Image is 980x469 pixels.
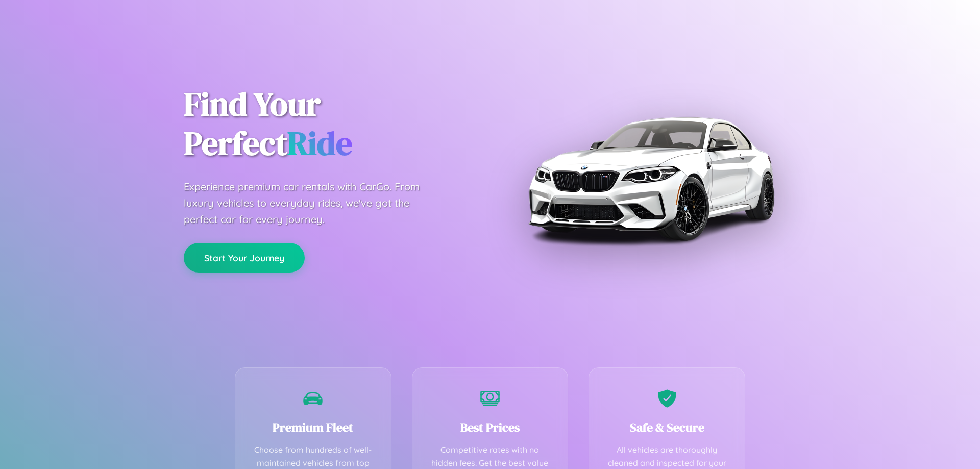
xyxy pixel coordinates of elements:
[251,419,376,436] h3: Premium Fleet
[523,51,778,306] img: Premium BMW car rental vehicle
[184,243,305,273] button: Start Your Journey
[604,419,729,436] h3: Safe & Secure
[184,179,439,228] p: Experience premium car rentals with CarGo. From luxury vehicles to everyday rides, we've got the ...
[184,85,475,163] h1: Find Your Perfect
[428,419,553,436] h3: Best Prices
[287,121,352,165] span: Ride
